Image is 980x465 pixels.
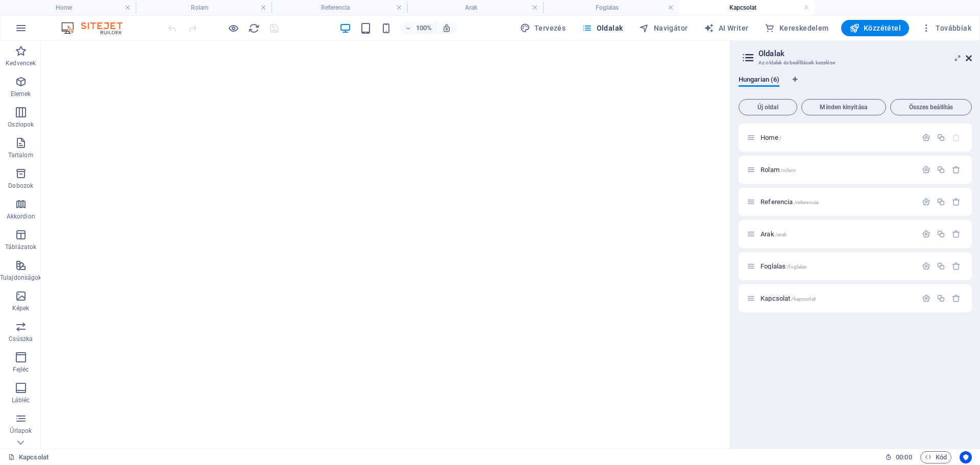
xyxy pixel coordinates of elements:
h4: Foglalas [543,2,679,13]
h4: Rolam [136,2,272,13]
div: Eltávolítás [952,165,961,174]
span: Navigátor [639,23,688,33]
div: Arak/arak [757,231,917,237]
p: Tartalom [8,151,34,159]
p: Képek [12,304,30,312]
span: Minden kinyitása [806,104,881,110]
span: /arak [775,232,787,237]
span: Tervezés [520,23,566,33]
button: Közzététel [841,20,909,36]
div: Beállítások [922,294,930,303]
i: Átméretezés esetén automatikusan beállítja a nagyítási szintet a választott eszköznek megfelelően. [442,23,451,33]
button: Kód [920,451,951,463]
div: Beállítások [922,133,930,142]
img: Editor Logo [59,22,135,34]
h3: Az oldalak és beállításaik kezelése [758,58,951,67]
span: /foglalas [787,264,806,270]
span: Közzététel [849,23,901,33]
h4: Referencia [272,2,407,13]
p: Lábléc [12,396,30,404]
div: Nyelv fülek [739,76,972,95]
button: Kereskedelem [761,20,832,36]
span: Kereskedelem [765,23,828,33]
div: Megkettőzés [937,198,945,206]
p: Csúszka [9,335,33,343]
div: Megkettőzés [937,262,945,271]
span: 00 00 [896,451,912,463]
div: Eltávolítás [952,294,961,303]
span: AI Writer [704,23,748,33]
p: Elemek [11,90,31,98]
span: Új oldal [743,104,793,110]
span: Oldalak [582,23,623,33]
div: Megkettőzés [937,165,945,174]
p: Dobozok [8,182,33,190]
span: Továbbiak [921,23,971,33]
div: Rolam/rolam [757,166,917,173]
span: /rolam [780,167,796,173]
div: Home/ [757,134,917,141]
span: Kattintson az oldal megnyitásához [761,134,781,141]
div: Kapcsolat/kapcsolat [757,295,917,302]
div: Foglalas/foglalas [757,263,917,270]
i: Weboldal újratöltése [248,22,260,34]
span: Kattintson az oldal megnyitásához [761,166,796,174]
p: Oszlopok [8,120,34,129]
h6: 100% [415,22,432,34]
p: Fejléc [13,365,29,374]
button: Tervezés [516,20,570,36]
button: Továbbiak [917,20,975,36]
span: : [903,453,904,461]
span: Összes beállítás [895,104,967,110]
span: Hungarian (6) [739,74,779,88]
button: 100% [400,22,436,34]
button: Usercentrics [960,451,972,463]
div: Beállítások [922,165,930,174]
span: Kattintson az oldal megnyitásához [761,230,787,238]
button: Oldalak [578,20,627,36]
p: Kedvencek [6,59,36,67]
div: Tervezés (Ctrl+Alt+Y) [516,20,570,36]
div: Megkettőzés [937,133,945,142]
button: AI Writer [700,20,752,36]
span: Kattintson az oldal megnyitásához [761,295,816,302]
div: Eltávolítás [952,230,961,238]
span: Kattintson az oldal megnyitásához [761,262,806,270]
div: Eltávolítás [952,262,961,271]
div: Megkettőzés [937,294,945,303]
button: Új oldal [739,99,797,115]
button: Összes beállítás [890,99,972,115]
div: Beállítások [922,230,930,238]
span: / [779,135,781,141]
div: Megkettőzés [937,230,945,238]
p: Akkordion [7,212,35,221]
h4: Arak [407,2,543,13]
span: Kód [925,451,947,463]
h6: Munkamenet idő [885,451,912,463]
div: Beállítások [922,262,930,271]
button: Minden kinyitása [801,99,886,115]
span: /referencia [794,200,819,205]
span: Kattintson az oldal megnyitásához [761,198,818,206]
span: /kapcsolat [791,296,815,302]
div: Referencia/referencia [757,199,917,205]
p: Űrlapok [10,427,32,435]
button: reload [248,22,260,34]
button: Navigátor [635,20,692,36]
p: Táblázatok [5,243,36,251]
a: Kattintson a kijelölés megszüntetéséhez. Dupla kattintás az oldalak megnyitásához [8,451,48,463]
div: Eltávolítás [952,198,961,206]
button: Kattintson ide az előnézeti módból való kilépéshez és a szerkesztés folytatásához [227,22,239,34]
div: Beállítások [922,198,930,206]
h2: Oldalak [758,49,972,58]
h4: Kapcsolat [679,2,815,13]
div: A kezdőoldalt nem lehet törölni [952,133,961,142]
